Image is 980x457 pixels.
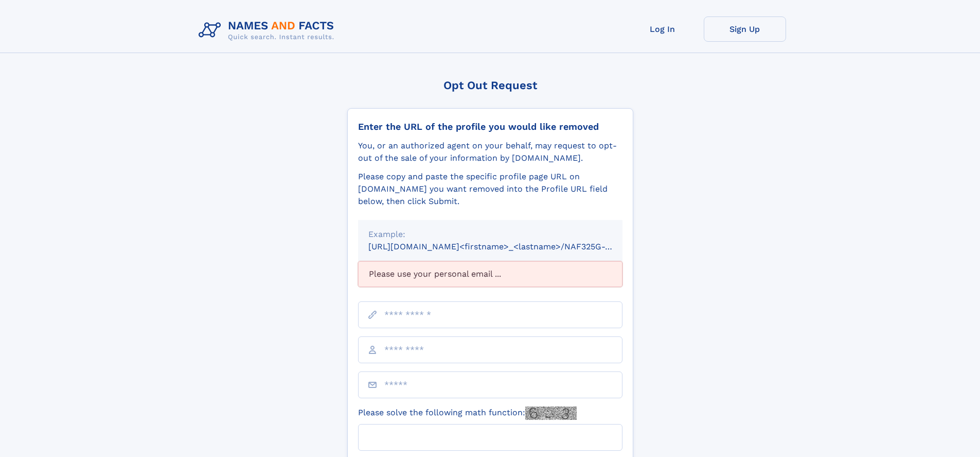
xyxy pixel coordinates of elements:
div: You, or an authorized agent on your behalf, may request to opt-out of the sale of your informatio... [358,140,622,164]
label: Please solve the following math function: [358,407,577,420]
img: Logo Names and Facts [194,16,343,44]
div: Please copy and paste the specific profile page URL on [DOMAIN_NAME] you want removed into the Pr... [358,171,622,208]
div: Enter the URL of the profile you would like removed [358,121,622,132]
div: Please use your personal email ... [358,261,622,287]
a: Log In [621,16,704,42]
div: Example: [368,228,612,241]
small: [URL][DOMAIN_NAME]<firstname>_<lastname>/NAF325G-xxxxxxxx [368,242,642,251]
a: Sign Up [704,16,786,42]
div: Opt Out Request [347,79,633,92]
